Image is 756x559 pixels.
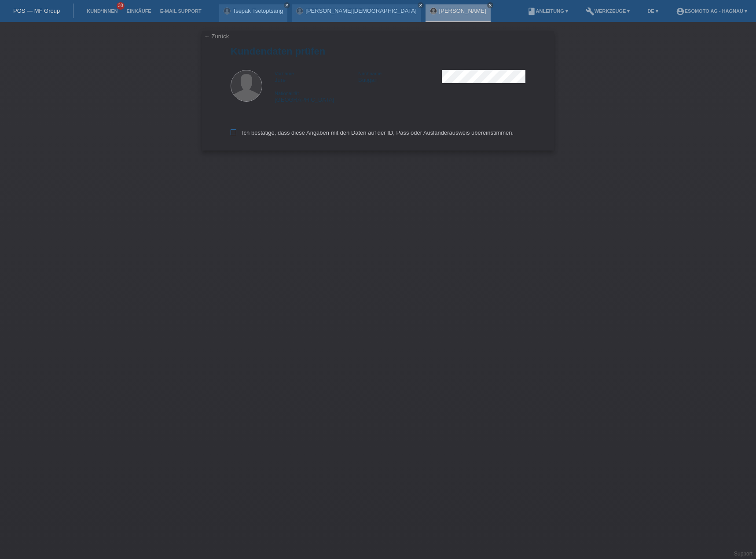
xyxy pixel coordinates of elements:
[418,3,423,7] i: close
[233,7,283,14] a: Tsepak Tsetoptsang
[358,70,442,83] div: Butigan
[284,2,290,8] a: close
[487,2,493,8] a: close
[204,33,229,40] a: ← Zurück
[358,71,382,76] span: Nachname
[275,70,358,83] div: Jure
[275,90,358,103] div: [GEOGRAPHIC_DATA]
[82,8,122,14] a: Kund*innen
[488,3,492,7] i: close
[231,129,514,136] label: Ich bestätige, dass diese Angaben mit den Daten auf der ID, Pass oder Ausländerausweis übereinsti...
[439,7,486,14] a: [PERSON_NAME]
[285,3,289,7] i: close
[13,7,60,14] a: POS — MF Group
[156,8,206,14] a: E-Mail Support
[122,8,155,14] a: Einkäufe
[523,8,573,14] a: bookAnleitung ▾
[581,8,635,14] a: buildWerkzeuge ▾
[275,91,299,96] span: Nationalität
[117,2,125,10] span: 30
[231,46,525,57] h1: Kundendaten prüfen
[418,2,424,8] a: close
[305,7,416,14] a: [PERSON_NAME][DEMOGRAPHIC_DATA]
[527,7,536,16] i: book
[586,7,595,16] i: build
[672,8,752,14] a: account_circleEsomoto AG - Hagnau ▾
[275,71,294,76] span: Vorname
[643,8,662,14] a: DE ▾
[734,551,752,557] a: Support
[676,7,685,16] i: account_circle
